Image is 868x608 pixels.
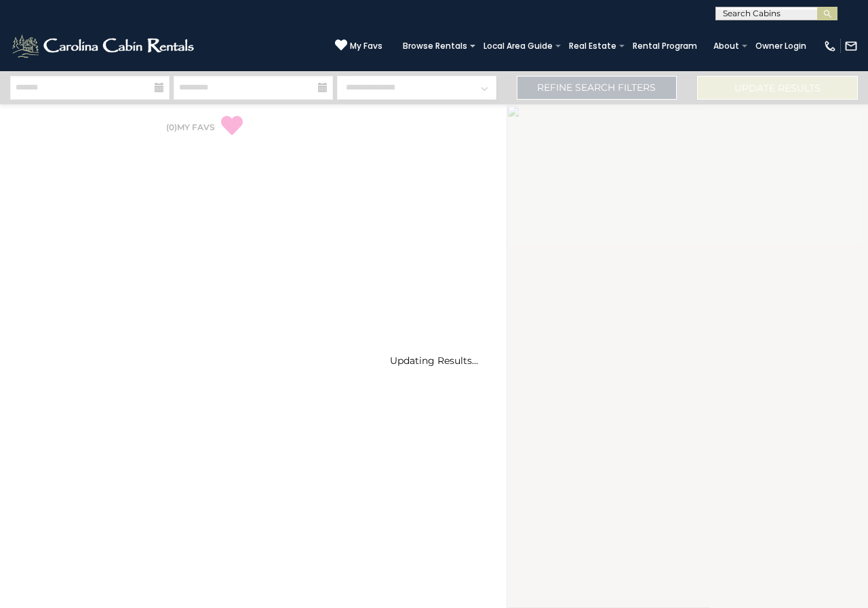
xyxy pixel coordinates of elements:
a: My Favs [335,39,382,53]
img: White-1-2.png [10,33,198,60]
span: My Favs [350,40,382,52]
a: About [707,37,746,56]
a: Owner Login [749,37,813,56]
a: Rental Program [626,37,704,56]
a: Real Estate [562,37,623,56]
img: phone-regular-white.png [823,39,837,53]
img: mail-regular-white.png [844,39,858,53]
a: Local Area Guide [477,37,559,56]
a: Browse Rentals [396,37,474,56]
